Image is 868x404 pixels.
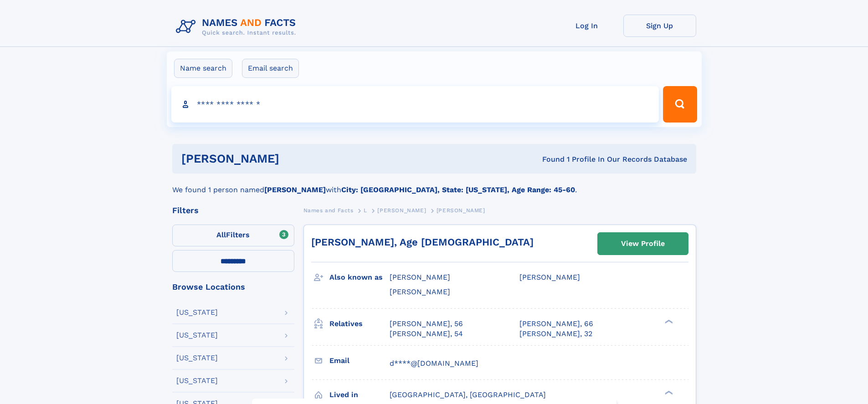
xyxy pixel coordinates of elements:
[390,273,450,281] span: [PERSON_NAME]
[311,236,534,248] a: [PERSON_NAME], Age [DEMOGRAPHIC_DATA]
[329,316,390,332] h3: Relatives
[519,329,592,339] a: [PERSON_NAME], 32
[663,389,673,395] div: ❯
[172,15,303,39] img: Logo Names and Facts
[176,377,218,384] div: [US_STATE]
[663,86,697,123] button: Search Button
[364,207,367,214] span: L
[176,332,218,339] div: [US_STATE]
[329,270,390,285] h3: Also known as
[176,354,218,362] div: [US_STATE]
[623,15,696,37] a: Sign Up
[329,387,390,403] h3: Lived in
[171,86,659,123] input: search input
[621,233,665,254] div: View Profile
[303,205,354,216] a: Names and Facts
[411,154,687,164] div: Found 1 Profile In Our Records Database
[264,185,326,194] b: [PERSON_NAME]
[172,283,294,291] div: Browse Locations
[598,233,688,255] a: View Profile
[172,225,294,246] label: Filters
[329,353,390,368] h3: Email
[242,59,299,78] label: Email search
[519,273,580,281] span: [PERSON_NAME]
[390,329,463,339] a: [PERSON_NAME], 54
[181,153,411,164] h1: [PERSON_NAME]
[519,319,593,329] a: [PERSON_NAME], 66
[550,15,623,37] a: Log In
[390,319,463,329] a: [PERSON_NAME], 56
[172,206,294,215] div: Filters
[390,390,546,399] span: [GEOGRAPHIC_DATA], [GEOGRAPHIC_DATA]
[663,318,673,324] div: ❯
[390,287,450,296] span: [PERSON_NAME]
[377,207,426,214] span: [PERSON_NAME]
[216,230,226,239] span: All
[437,207,485,214] span: [PERSON_NAME]
[377,205,426,216] a: [PERSON_NAME]
[341,185,575,194] b: City: [GEOGRAPHIC_DATA], State: [US_STATE], Age Range: 45-60
[176,309,218,316] div: [US_STATE]
[172,174,696,195] div: We found 1 person named with .
[364,205,367,216] a: L
[174,59,232,78] label: Name search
